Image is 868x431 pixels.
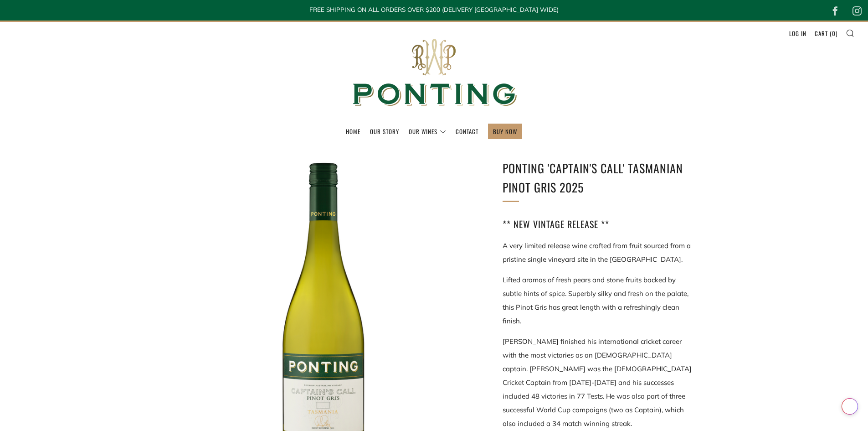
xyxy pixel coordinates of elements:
a: Cart (0) [815,26,837,41]
span: 0 [832,29,836,38]
a: Log in [789,26,806,41]
h1: Ponting 'Captain's Call' Tasmanian Pinot Gris 2025 [503,159,694,197]
p: A very limited release wine crafted from fruit sourced from a pristine single vineyard site in th... [503,239,694,266]
a: Our Story [370,124,399,139]
a: BUY NOW [493,124,517,139]
h3: ** NEW VINTAGE RELEASE ** [503,216,694,232]
p: Lifted aromas of fresh pears and stone fruits backed by subtle hints of spice. Superbly silky and... [503,273,694,328]
p: [PERSON_NAME] finished his international cricket career with the most victories as an [DEMOGRAPHI... [503,335,694,431]
a: Our Wines [409,124,446,139]
a: Home [346,124,360,139]
img: Ponting Wines [343,22,525,124]
a: Contact [456,124,478,139]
